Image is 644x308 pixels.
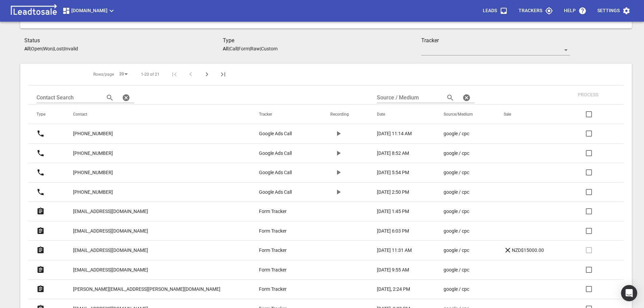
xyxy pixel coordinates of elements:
[597,7,620,14] p: Settings
[444,150,469,157] p: google / cpc
[238,46,249,51] p: Form
[30,46,31,51] span: |
[444,228,469,235] p: google / cpc
[377,130,412,137] p: [DATE] 11:14 AM
[377,169,409,176] p: [DATE] 5:54 PM
[444,266,477,274] a: google / cpc
[141,72,160,77] span: 1-20 of 21
[322,105,368,124] th: Recording
[73,262,148,278] a: [EMAIL_ADDRESS][DOMAIN_NAME]
[259,228,287,235] p: Form Tracker
[377,208,409,215] p: [DATE] 1:45 PM
[564,7,576,14] p: Help
[37,149,45,157] svg: Call
[259,150,292,157] p: Google Ads Call
[444,169,477,176] a: google / cpc
[261,46,278,51] p: Custom
[259,247,304,254] a: Form Tracker
[37,227,45,235] svg: Form
[259,189,292,196] p: Google Ads Call
[73,130,113,137] p: [PHONE_NUMBER]
[377,266,416,274] a: [DATE] 9:55 AM
[73,208,148,215] p: [EMAIL_ADDRESS][DOMAIN_NAME]
[259,169,292,176] p: Google Ads Call
[73,169,113,176] p: [PHONE_NUMBER]
[73,266,148,274] p: [EMAIL_ADDRESS][DOMAIN_NAME]
[377,286,410,293] p: [DATE], 2:24 PM
[259,150,304,157] a: Google Ads Call
[24,46,30,51] aside: All
[237,46,238,51] span: |
[31,46,42,51] p: Open
[444,189,477,196] a: google / cpc
[73,247,148,254] p: [EMAIL_ADDRESS][DOMAIN_NAME]
[259,130,292,137] p: Google Ads Call
[377,169,416,176] a: [DATE] 5:54 PM
[377,286,416,293] a: [DATE], 2:24 PM
[444,208,477,215] a: google / cpc
[37,285,45,293] svg: Form
[43,46,53,51] p: Won
[444,286,477,293] a: google / cpc
[73,223,148,239] a: [EMAIL_ADDRESS][DOMAIN_NAME]
[73,189,113,196] p: [PHONE_NUMBER]
[73,242,148,259] a: [EMAIL_ADDRESS][DOMAIN_NAME]
[230,46,237,51] p: Call
[259,286,287,293] p: Form Tracker
[259,228,304,235] a: Form Tracker
[73,125,113,142] a: [PHONE_NUMBER]
[259,208,287,215] p: Form Tracker
[229,46,230,51] span: |
[249,46,251,51] span: |
[444,189,469,196] p: google / cpc
[259,189,304,196] a: Google Ads Call
[435,105,496,124] th: Source/Medium
[73,150,113,157] p: [PHONE_NUMBER]
[259,286,304,293] a: Form Tracker
[519,7,542,14] p: Trackers
[377,150,416,157] a: [DATE] 8:52 AM
[73,203,148,220] a: [EMAIL_ADDRESS][DOMAIN_NAME]
[444,208,469,215] p: google / cpc
[444,228,477,235] a: google / cpc
[62,7,116,15] span: [DOMAIN_NAME]
[59,4,118,18] button: [DOMAIN_NAME]
[215,66,231,82] button: Last Page
[259,247,287,254] p: Form Tracker
[444,130,469,137] p: google / cpc
[28,105,65,124] th: Type
[504,246,545,254] a: NZD$15000.00
[377,247,412,254] p: [DATE] 11:31 AM
[37,207,45,215] svg: Form
[251,46,260,51] p: Raw
[37,129,45,138] svg: Call
[73,281,220,298] a: [PERSON_NAME][EMAIL_ADDRESS][PERSON_NAME][DOMAIN_NAME]
[444,150,477,157] a: google / cpc
[444,130,477,137] a: google / cpc
[496,105,564,124] th: Sale
[377,189,409,196] p: [DATE] 2:50 PM
[223,37,421,45] h3: Type
[377,228,416,235] a: [DATE] 6:03 PM
[73,228,148,235] p: [EMAIL_ADDRESS][DOMAIN_NAME]
[621,285,637,301] div: Open Intercom Messenger
[259,266,287,274] p: Form Tracker
[377,208,416,215] a: [DATE] 1:45 PM
[37,168,45,176] svg: Call
[377,228,409,235] p: [DATE] 6:03 PM
[73,184,113,200] a: [PHONE_NUMBER]
[377,266,409,274] p: [DATE] 9:55 AM
[377,189,416,196] a: [DATE] 2:50 PM
[8,4,59,18] img: logo
[54,46,63,51] p: Lost
[199,66,215,82] button: Next Page
[42,46,43,51] span: |
[421,37,570,45] h3: Tracker
[37,188,45,196] svg: Call
[483,7,497,14] p: Leads
[73,145,113,162] a: [PHONE_NUMBER]
[64,46,78,51] p: Invalid
[377,150,409,157] p: [DATE] 8:52 AM
[377,247,416,254] a: [DATE] 11:31 AM
[65,105,251,124] th: Contact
